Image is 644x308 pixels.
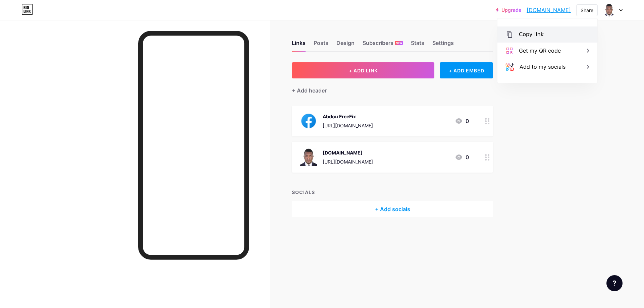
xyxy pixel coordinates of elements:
img: About.me [300,148,317,166]
button: + ADD LINK [292,62,434,78]
div: [URL][DOMAIN_NAME] [323,158,373,165]
span: NEW [396,41,402,45]
div: Stats [411,39,424,51]
div: Get my QR code [519,47,561,55]
div: 0 [455,117,469,125]
a: Upgrade [496,7,521,13]
div: 0 [455,153,469,161]
div: Share [581,7,593,14]
img: Abdou FreeFix [300,112,317,130]
img: core2255 [603,4,615,16]
div: [DOMAIN_NAME] [323,149,373,156]
div: Add to my socials [520,63,566,71]
div: Abdou FreeFix [323,113,373,120]
div: + ADD EMBED [440,62,493,78]
div: SOCIALS [292,189,493,196]
div: Subscribers [363,39,403,51]
div: Links [292,39,306,51]
div: + Add header [292,86,327,95]
div: Posts [314,39,328,51]
div: Design [336,39,355,51]
div: Settings [432,39,454,51]
div: [URL][DOMAIN_NAME] [323,122,373,129]
div: + Add socials [292,201,493,217]
span: + ADD LINK [349,68,378,73]
div: Copy link [519,30,544,39]
a: [DOMAIN_NAME] [527,6,571,14]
